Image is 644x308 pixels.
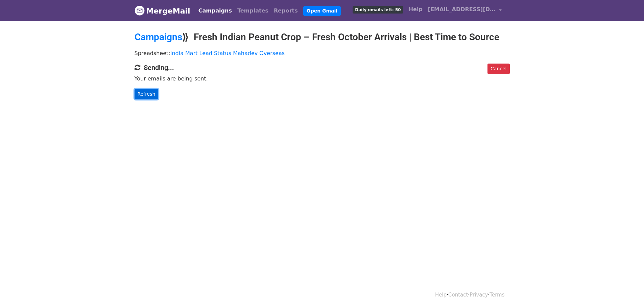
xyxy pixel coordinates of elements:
[353,6,403,14] span: Daily emails left: 50
[350,3,406,16] a: Daily emails left: 50
[470,292,488,298] a: Privacy
[135,50,510,57] p: Spreadsheet:
[196,4,235,18] a: Campaigns
[435,292,447,298] a: Help
[170,50,285,56] a: India Mart Lead Status Mahadev Overseas
[448,292,468,298] a: Contact
[487,64,509,74] a: Cancel
[135,5,145,16] img: MergeMail logo
[135,31,510,43] h2: ⟫ Fresh Indian Peanut Crop – Fresh October Arrivals | Best Time to Source
[490,292,504,298] a: Terms
[610,276,644,308] iframe: Chat Widget
[425,3,504,19] a: [EMAIL_ADDRESS][DOMAIN_NAME]
[428,5,496,14] span: [EMAIL_ADDRESS][DOMAIN_NAME]
[235,4,271,18] a: Templates
[135,64,510,72] h4: Sending...
[303,6,341,16] a: Open Gmail
[271,4,301,18] a: Reports
[135,31,182,43] a: Campaigns
[135,4,190,18] a: MergeMail
[406,3,425,16] a: Help
[135,89,159,99] a: Refresh
[135,75,510,82] p: Your emails are being sent.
